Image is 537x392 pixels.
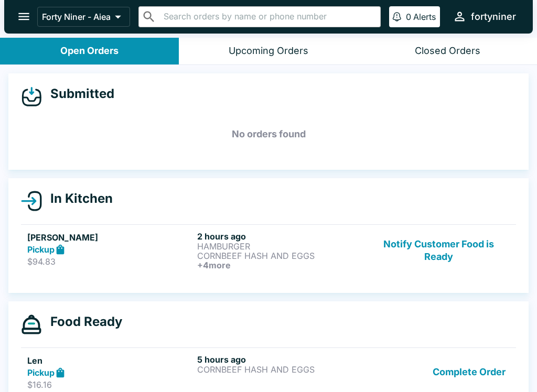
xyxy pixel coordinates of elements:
h6: 5 hours ago [197,354,363,365]
button: Notify Customer Food is Ready [368,231,510,270]
p: HAMBURGER [197,242,363,251]
button: Forty Niner - Aiea [37,7,130,27]
h5: [PERSON_NAME] [27,231,193,244]
h5: Len [27,354,193,367]
a: [PERSON_NAME]Pickup$94.832 hours agoHAMBURGERCORNBEEF HASH AND EGGS+4moreNotify Customer Food is ... [21,224,516,276]
h4: In Kitchen [42,191,113,206]
input: Search orders by name or phone number [160,9,376,24]
div: Closed Orders [415,45,480,57]
h4: Food Ready [42,314,122,330]
p: 0 [406,12,411,22]
strong: Pickup [27,367,55,378]
h5: No orders found [21,115,516,153]
div: Open Orders [60,45,119,57]
p: $94.83 [27,256,193,267]
h6: + 4 more [197,260,363,270]
button: open drawer [10,3,37,30]
div: Upcoming Orders [229,45,308,57]
button: Complete Order [428,354,510,390]
p: CORNBEEF HASH AND EGGS [197,251,363,260]
h4: Submitted [42,86,114,102]
p: $16.16 [27,379,193,390]
p: CORNBEEF HASH AND EGGS [197,365,363,374]
button: fortyniner [448,5,520,28]
p: Alerts [413,12,436,22]
h6: 2 hours ago [197,231,363,242]
strong: Pickup [27,244,55,255]
p: Forty Niner - Aiea [42,12,111,22]
div: fortyniner [471,10,516,23]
